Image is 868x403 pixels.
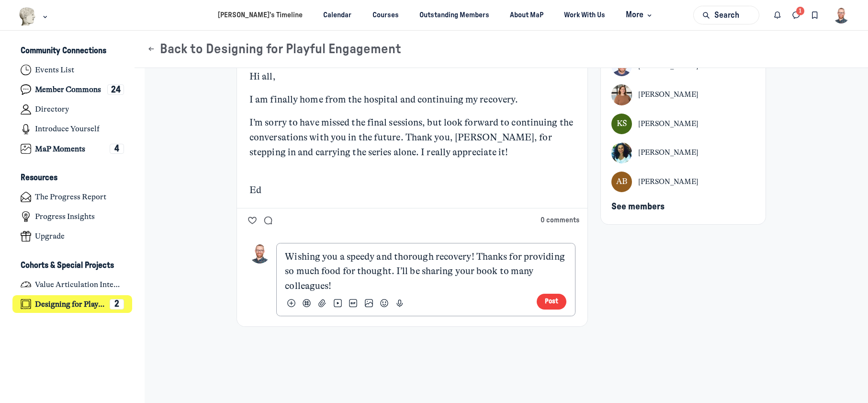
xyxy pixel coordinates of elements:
button: Open slash commands menu [285,297,297,310]
button: Record voice message [394,297,406,310]
a: Value Articulation Intensive (Cultural Leadership Lab) [12,276,133,293]
a: View Anne Baycroft profile [611,172,755,192]
h4: Events List [35,65,74,75]
h4: The Progress Report [35,192,106,202]
a: Courses [364,6,407,24]
div: [PERSON_NAME] [638,177,699,187]
button: Comment on Back at it [261,214,275,227]
p: Hi all, [249,69,575,84]
h3: Resources [21,173,57,183]
button: Add image [362,297,375,310]
button: User menu options [833,7,850,23]
div: 24 [107,84,124,95]
button: See members [611,202,665,213]
a: [PERSON_NAME]’s Timeline [210,6,311,24]
a: The Progress Report [12,188,133,206]
button: Direct messages [787,6,806,24]
h4: Value Articulation Intensive (Cultural Leadership Lab) [35,280,124,289]
div: 4 [110,144,124,154]
p: I am finally home from the hospital and continuing my recovery. [249,92,575,107]
a: About MaP [502,6,552,24]
a: Events List [12,61,133,79]
span: More [626,9,654,22]
button: Add emoji [378,297,391,310]
a: Member Commons24 [12,81,133,99]
a: View Aimee Mussman profile [611,84,755,105]
h4: Progress Insights [35,212,95,221]
button: Like the Back at it post [245,214,259,227]
h4: Member Commons [35,85,101,94]
a: Work With Us [556,6,614,24]
h3: Community Connections [21,46,106,56]
div: [PERSON_NAME] [638,119,699,129]
div: AB [611,172,632,192]
h4: Upgrade [35,231,65,241]
button: Bookmarks [805,6,824,24]
span: See members [611,202,665,211]
a: Directory [12,101,133,118]
p: I’m sorry to have missed the final sessions, but look forward to continuing the conversations wit... [249,115,575,160]
div: KS [611,114,632,134]
button: Back to Designing for Playful Engagement [147,41,401,58]
button: Post [537,294,567,310]
button: Cohorts & Special ProjectsCollapse space [12,257,133,274]
a: Calendar [315,6,360,24]
h4: MaP Moments [35,144,85,154]
a: Introduce Yourself [12,120,133,138]
p: Ed [249,183,575,198]
a: Outstanding Members [411,6,497,24]
a: MaP Moments4 [12,140,133,158]
button: Notifications [768,6,787,24]
div: [PERSON_NAME] [638,90,699,100]
button: ResourcesCollapse space [12,170,133,186]
button: Attach video [331,297,344,310]
a: View Alexandra Pafilis profile [611,142,755,163]
button: 0 comments [541,215,579,226]
div: [PERSON_NAME] [638,148,699,158]
h4: Directory [35,104,69,114]
a: Progress Insights [12,208,133,226]
button: Search [693,6,759,24]
div: 2 [110,299,124,310]
button: Museums as Progress logo [19,6,50,27]
button: Add GIF [347,297,360,310]
button: More [618,6,658,24]
button: Community ConnectionsCollapse space [12,43,133,59]
h4: Introduce Yourself [35,124,100,134]
button: Attach files [316,297,328,310]
button: Link to a post, event, lesson, or space [301,297,313,310]
p: Wishing you a speedy and thorough recovery! Thanks for providing so much food for thought. I’ll b... [285,250,566,294]
h3: Cohorts & Special Projects [21,261,114,271]
header: Page Header [135,31,868,68]
a: Upgrade [12,228,133,245]
img: Museums as Progress logo [19,7,36,26]
h4: Designing for Playful Engagement [35,299,105,309]
a: View Kezia Simister profile [611,114,755,134]
a: Designing for Playful Engagement2 [12,295,133,313]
